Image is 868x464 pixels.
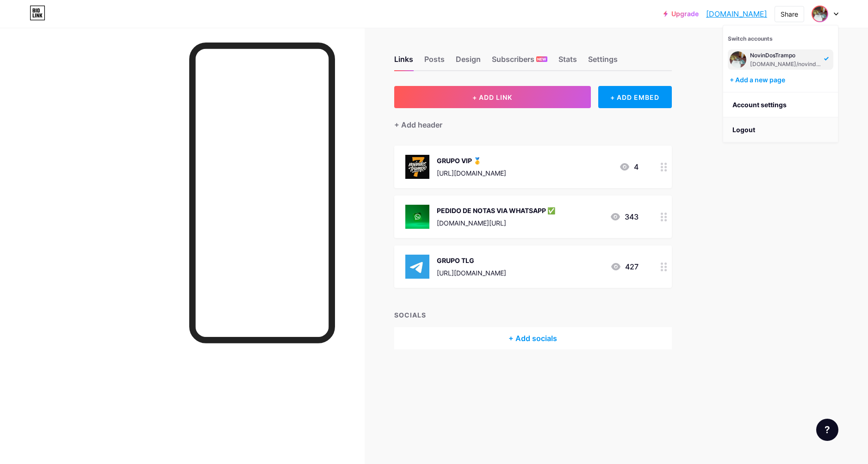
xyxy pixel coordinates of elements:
[537,56,546,62] span: NEW
[394,327,672,349] div: + Add socials
[394,86,591,108] button: + ADD LINK
[781,9,798,19] div: Share
[472,93,512,101] span: + ADD LINK
[492,54,547,70] div: Subscribers
[598,86,672,108] div: + ADD EMBED
[706,8,767,19] a: [DOMAIN_NAME]
[405,255,429,279] img: GRUPO TLG
[405,155,429,179] img: GRUPO VIP 🥇
[424,54,445,70] div: Posts
[394,54,413,70] div: Links
[437,256,506,265] div: GRUPO TLG
[812,6,827,21] img: novindostrampo
[610,261,639,272] div: 427
[437,156,506,165] div: GRUPO VIP 🥇
[394,119,442,130] div: + Add header
[619,161,639,172] div: 4
[728,35,773,42] span: Switch accounts
[663,10,699,18] a: Upgrade
[456,54,481,70] div: Design
[437,218,555,228] div: [DOMAIN_NAME][URL]
[405,205,429,229] img: PEDIDO DE NOTAS VIA WHATSAPP ✅
[750,61,821,68] div: [DOMAIN_NAME]/novindostrampo
[730,75,833,85] div: + Add a new page
[437,206,555,215] div: PEDIDO DE NOTAS VIA WHATSAPP ✅
[394,310,672,320] div: SOCIALS
[750,52,821,59] div: NovinDosTrampo
[723,117,838,142] li: Logout
[437,268,506,278] div: [URL][DOMAIN_NAME]
[437,168,506,178] div: [URL][DOMAIN_NAME]
[610,211,639,222] div: 343
[558,54,577,70] div: Stats
[730,51,746,68] img: novindostrampo
[723,92,838,117] a: Account settings
[588,54,618,70] div: Settings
